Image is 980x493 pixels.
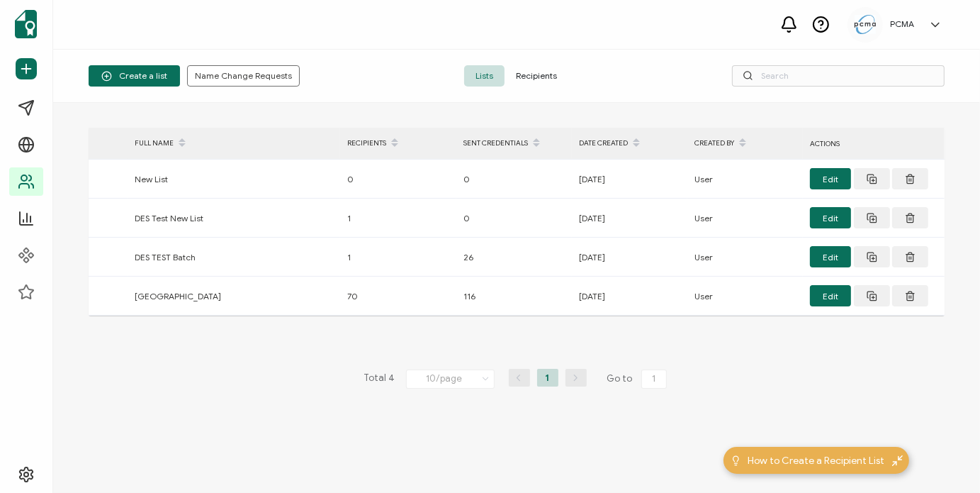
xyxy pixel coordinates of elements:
div: [DATE] [572,288,687,304]
div: 0 [456,171,572,187]
div: FULL NAME [128,131,340,155]
span: Lists [464,65,505,87]
div: New List [128,171,340,187]
button: Edit [810,285,851,306]
div: CREATED BY [687,131,803,155]
div: [DATE] [572,210,687,226]
div: User [687,249,803,265]
div: ACTIONS [803,135,945,152]
div: SENT CREDENTIALS [456,131,572,155]
img: minimize-icon.svg [892,455,903,466]
img: sertifier-logomark-colored.svg [15,10,37,38]
div: DES Test New List [128,210,340,226]
button: Name Change Requests [187,65,300,87]
div: DES TEST Batch [128,249,340,265]
div: 116 [456,288,572,304]
span: How to Create a Recipient List [748,453,885,468]
h5: PCMA [890,19,914,29]
img: 5c892e8a-a8c9-4ab0-b501-e22bba25706e.jpg [855,15,876,34]
div: User [687,171,803,187]
div: 1 [340,249,456,265]
div: User [687,210,803,226]
button: Edit [810,246,851,267]
div: [GEOGRAPHIC_DATA] [128,288,340,304]
div: [DATE] [572,171,687,187]
div: DATE CREATED [572,131,687,155]
input: Search [732,65,945,87]
div: 0 [340,171,456,187]
input: Select [406,370,495,389]
span: Create a list [101,71,167,82]
button: Create a list [89,65,180,87]
div: [DATE] [572,249,687,265]
iframe: Chat Widget [909,425,980,493]
div: 70 [340,288,456,304]
li: 1 [537,369,558,387]
span: Name Change Requests [195,72,292,80]
div: User [687,288,803,304]
div: 26 [456,249,572,265]
span: Recipients [505,65,568,87]
span: Total 4 [364,369,395,389]
span: Go to [607,369,670,389]
div: 1 [340,210,456,226]
button: Edit [810,207,851,228]
button: Edit [810,168,851,189]
div: 0 [456,210,572,226]
div: RECIPIENTS [340,131,456,155]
